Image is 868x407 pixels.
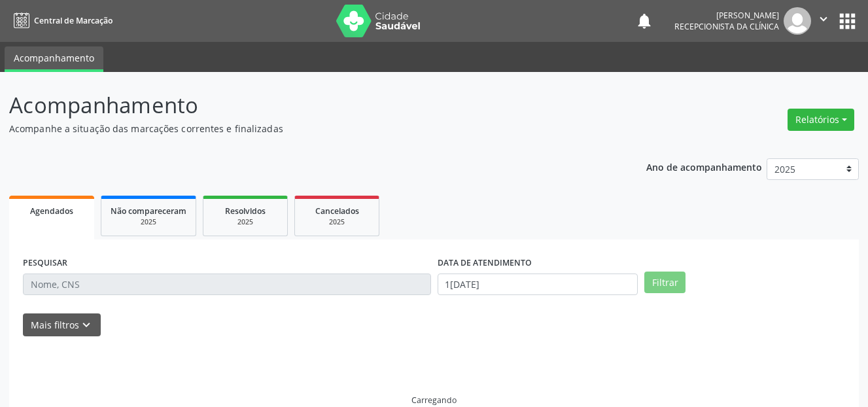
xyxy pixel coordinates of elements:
p: Acompanhamento [9,89,604,122]
button: Mais filtroskeyboard_arrow_down [23,313,101,336]
div: 2025 [304,217,370,227]
label: DATA DE ATENDIMENTO [438,253,532,274]
button: apps [836,10,859,33]
span: Recepcionista da clínica [674,21,779,32]
i:  [816,12,831,26]
span: Cancelados [315,205,359,217]
button:  [811,7,836,35]
div: 2025 [111,217,186,227]
span: Agendados [30,205,73,217]
label: PESQUISAR [23,253,67,274]
div: [PERSON_NAME] [674,10,779,21]
div: Carregando [411,395,457,406]
input: Nome, CNS [23,274,431,296]
button: Filtrar [644,272,686,294]
div: 2025 [213,217,278,227]
span: Não compareceram [111,205,186,217]
a: Central de Marcação [9,10,113,31]
input: Selecione um intervalo [438,274,638,296]
p: Acompanhe a situação das marcações correntes e finalizadas [9,122,604,135]
button: Relatórios [788,109,854,131]
span: Resolvidos [225,205,266,217]
button: notifications [635,12,653,30]
span: Central de Marcação [34,15,113,26]
img: img [784,7,811,35]
a: Acompanhamento [5,46,103,72]
p: Ano de acompanhamento [646,158,762,175]
i: keyboard_arrow_down [79,318,94,332]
